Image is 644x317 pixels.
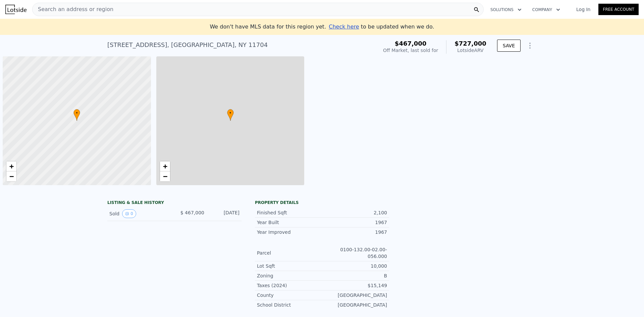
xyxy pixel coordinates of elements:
div: [DATE] [210,209,239,218]
div: [STREET_ADDRESS] , [GEOGRAPHIC_DATA] , NY 11704 [107,40,268,50]
a: Zoom in [6,161,16,171]
button: SAVE [497,40,521,52]
span: $ 467,000 [180,210,204,215]
div: Taxes (2024) [257,282,322,289]
div: Year Built [257,219,322,226]
div: School District [257,302,322,308]
button: Solutions [485,4,527,16]
div: 0100-132.00-02.00-056.000 [322,246,387,260]
a: Zoom out [6,171,16,181]
span: $467,000 [395,40,427,47]
a: Zoom in [160,161,170,171]
span: − [163,172,167,180]
div: Property details [255,200,389,205]
div: Sold [109,209,169,218]
button: View historical data [122,209,136,218]
div: Lotside ARV [454,47,486,54]
span: Check here [329,23,359,30]
div: Finished Sqft [257,209,322,216]
div: [GEOGRAPHIC_DATA] [322,292,387,299]
div: Off Market, last sold for [383,47,438,54]
span: • [227,110,234,116]
div: • [227,109,234,121]
span: + [163,162,167,170]
div: County [257,292,322,299]
div: Parcel [257,250,322,256]
span: + [9,162,14,170]
span: • [73,110,80,116]
button: Show Options [523,39,537,52]
div: to be updated when we do. [329,23,434,31]
span: − [9,172,14,180]
div: B [322,272,387,279]
span: Search an address or region [33,5,113,13]
div: 10,000 [322,263,387,269]
span: $727,000 [454,40,486,47]
img: Lotside [5,5,26,14]
div: $15,149 [322,282,387,289]
div: We don't have MLS data for this region yet. [210,23,434,31]
div: Zoning [257,272,322,279]
div: Lot Sqft [257,263,322,269]
div: 1967 [322,229,387,235]
div: Year Improved [257,229,322,235]
a: Log In [568,6,598,13]
div: 2,100 [322,209,387,216]
button: Company [527,4,566,16]
a: Zoom out [160,171,170,181]
div: [GEOGRAPHIC_DATA] [322,302,387,308]
a: Free Account [598,4,639,15]
div: LISTING & SALE HISTORY [107,200,241,207]
div: • [73,109,80,121]
div: 1967 [322,219,387,226]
